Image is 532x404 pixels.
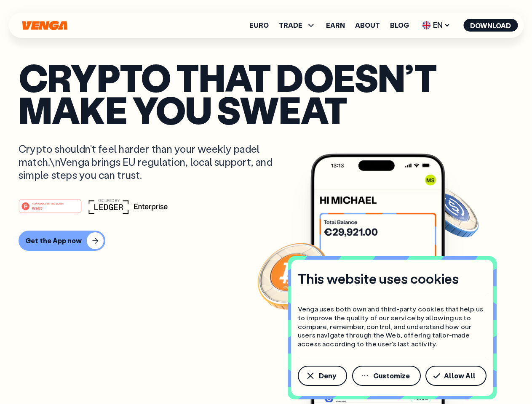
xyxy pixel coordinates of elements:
tspan: Web3 [32,205,43,210]
img: flag-uk [422,21,430,29]
span: Customize [373,372,410,379]
span: TRADE [279,22,302,29]
button: Allow All [425,366,487,386]
span: TRADE [279,20,316,30]
a: About [355,22,380,29]
button: Get the App now [19,231,105,251]
a: Get the App now [19,231,513,251]
img: Bitcoin [256,238,331,314]
div: Get the App now [25,237,82,245]
button: Customize [352,366,421,386]
a: Euro [249,22,269,29]
tspan: #1 PRODUCT OF THE MONTH [32,202,64,205]
a: Blog [390,22,409,29]
p: Crypto shouldn’t feel harder than your weekly padel match.\nVenga brings EU regulation, local sup... [19,142,285,182]
p: Venga uses both own and third-party cookies that help us to improve the quality of our service by... [298,305,487,348]
span: Deny [319,372,336,379]
button: Deny [298,366,347,386]
a: #1 PRODUCT OF THE MONTHWeb3 [19,204,82,215]
span: EN [419,19,453,32]
svg: Home [21,21,68,30]
img: USDC coin [420,181,481,242]
button: Download [463,19,518,32]
h4: This website uses cookies [298,270,459,287]
a: Earn [326,22,345,29]
p: Crypto that doesn’t make you sweat [19,61,513,125]
span: Allow All [444,372,476,379]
